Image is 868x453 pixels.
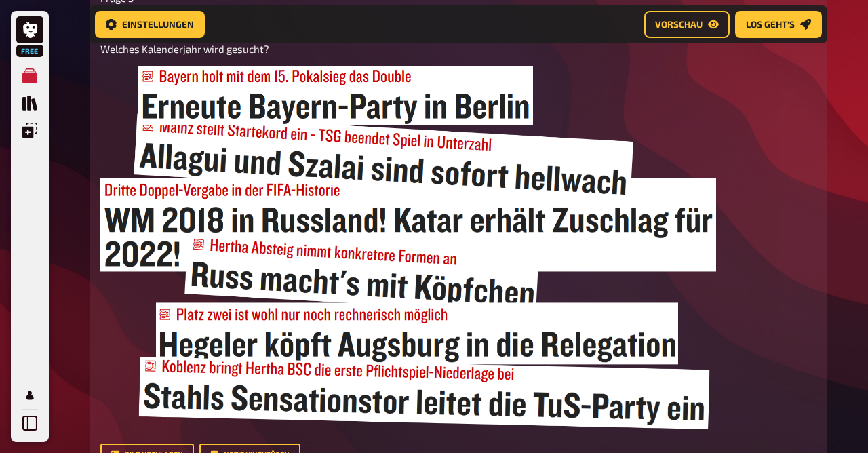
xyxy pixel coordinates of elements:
a: Einblendungen [16,117,43,144]
a: Quiz Sammlung [16,90,43,117]
button: Einstellungen [95,11,205,38]
span: Vorschau [655,20,703,29]
button: Vorschau [644,11,730,38]
img: image1-276 [100,66,716,429]
a: Meine Quizze [16,62,43,90]
span: Einstellungen [122,20,194,29]
span: Welches Kalenderjahr wird gesucht? [100,43,269,55]
span: Free [18,47,42,55]
button: Los geht's [735,11,822,38]
span: Los geht's [746,20,795,29]
a: Profil [16,382,43,409]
